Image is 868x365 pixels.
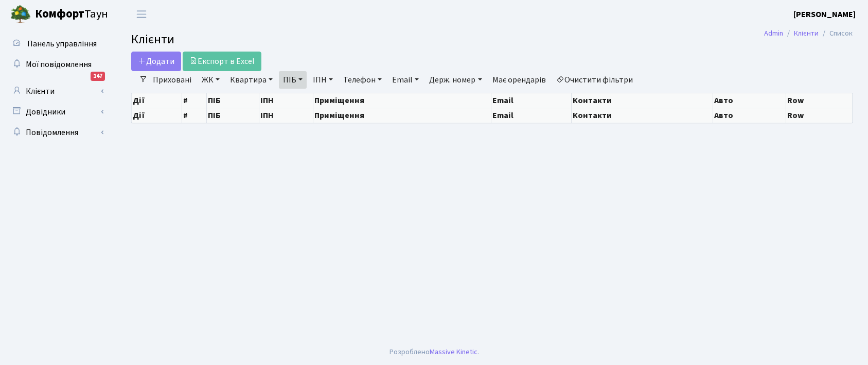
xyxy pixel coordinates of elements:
b: Комфорт [35,6,84,22]
span: Таун [35,6,108,23]
div: Розроблено . [389,346,479,358]
th: Приміщення [313,108,491,123]
th: Приміщення [313,93,491,108]
th: ІПН [259,108,313,123]
th: ПІБ [206,93,259,108]
a: Клієнти [5,81,108,102]
a: Додати [131,52,181,71]
th: ІПН [259,93,313,108]
b: [PERSON_NAME] [793,9,856,20]
th: Email [491,93,571,108]
th: Email [491,108,571,123]
th: Дії [132,93,182,108]
th: ПІБ [206,108,259,123]
a: [PERSON_NAME] [793,8,856,21]
th: # [182,93,206,108]
a: Телефон [339,71,386,89]
a: Очистити фільтри [552,71,637,89]
span: Додати [138,56,174,67]
th: Дії [132,108,182,123]
span: Панель управління [27,38,97,49]
a: ЖК [198,71,224,89]
a: Повідомлення [5,122,108,143]
a: Квартира [226,71,277,89]
a: ПІБ [279,71,307,89]
th: Авто [713,108,786,123]
th: Row [786,108,853,123]
th: # [182,108,206,123]
a: Приховані [149,71,196,89]
a: Мої повідомлення147 [5,54,108,75]
a: Email [388,71,423,89]
button: Переключити навігацію [129,6,154,23]
div: 147 [91,72,105,81]
a: Експорт в Excel [183,52,261,71]
a: Панель управління [5,34,108,54]
span: Мої повідомлення [26,59,92,70]
a: Клієнти [794,28,819,39]
th: Авто [713,93,786,108]
a: Massive Kinetic [430,346,477,357]
a: Держ. номер [425,71,486,89]
th: Row [786,93,853,108]
li: Список [819,28,853,39]
a: Має орендарів [488,71,550,89]
a: ІПН [309,71,337,89]
nav: breadcrumb [749,23,868,44]
th: Контакти [571,93,713,108]
img: logo.png [10,4,31,25]
span: Клієнти [131,30,174,48]
a: Admin [764,28,783,39]
a: Довідники [5,102,108,122]
th: Контакти [571,108,713,123]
